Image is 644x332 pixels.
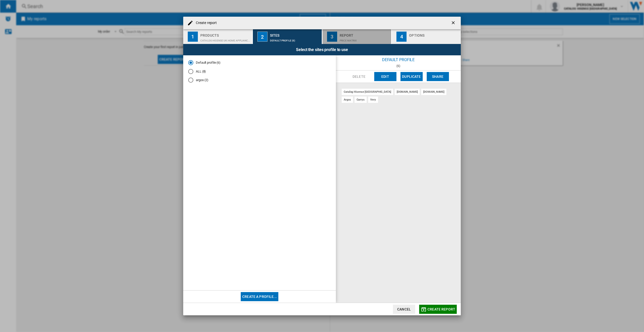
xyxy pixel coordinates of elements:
div: [DOMAIN_NAME] [421,89,446,95]
div: argos [342,97,353,103]
span: Create report [427,307,455,311]
button: Create report [419,305,457,314]
div: currys [355,97,367,103]
button: Edit [374,72,396,81]
div: Sites [270,31,320,37]
md-radio-button: Default profile (6) [188,60,331,65]
div: Products [200,31,250,37]
div: 3 [327,32,337,42]
div: Options [409,31,459,37]
button: Share [427,72,449,81]
div: 4 [396,32,407,42]
div: Select the sites profile to use [183,44,461,55]
div: very [368,97,378,103]
div: [DOMAIN_NAME] [395,89,420,95]
button: Delete [348,72,370,81]
div: 1 [188,32,198,42]
div: Default profile (6) [270,37,320,42]
button: 3 Report Price Matrix [323,29,392,44]
md-radio-button: ALL (8) [188,69,331,74]
button: 2 Sites Default profile (6) [253,29,322,44]
div: Price Matrix [340,37,389,42]
div: CATALOG HISENSE UK:Home appliances [200,37,250,42]
button: getI18NText('BUTTONS.CLOSE_DIALOG') [449,18,459,28]
div: catalog hisense [GEOGRAPHIC_DATA] [342,89,393,95]
md-radio-button: argos (2) [188,78,331,83]
div: (6) [336,64,461,68]
button: Duplicate [400,72,423,81]
div: 2 [257,32,267,42]
button: 4 Options [392,29,461,44]
div: Report [340,31,389,37]
button: Create a profile... [241,292,278,301]
div: Default profile [336,55,461,64]
button: 1 Products CATALOG HISENSE UK:Home appliances [183,29,253,44]
ng-md-icon: getI18NText('BUTTONS.CLOSE_DIALOG') [451,20,457,26]
h4: Create report [193,20,217,26]
button: Cancel [393,305,415,314]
